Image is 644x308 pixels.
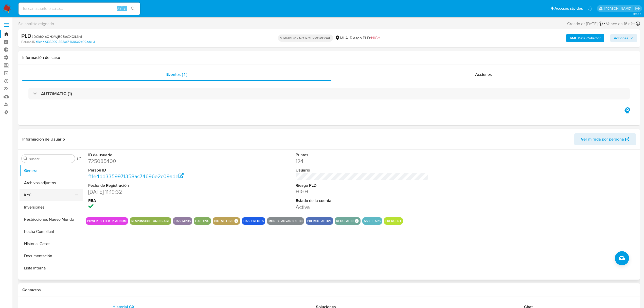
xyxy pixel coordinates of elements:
[166,72,187,77] span: Eventos ( 1 )
[21,40,35,44] b: Person ID
[36,40,95,44] a: f11e4dd3359971358ac74696e2c09ade
[19,5,140,12] input: Buscar usuario o caso...
[574,133,636,145] button: Ver mirada por persona
[20,226,83,238] button: Fecha Compliant
[21,32,31,40] b: PLD
[296,152,429,158] dt: Puntos
[581,133,624,145] span: Ver mirada por persona
[296,188,429,195] dd: HIGH
[88,167,221,173] dt: Person ID
[77,157,81,162] button: Volver al orden por defecto
[128,5,138,12] button: search-icon
[20,201,83,213] button: Inversiones
[296,203,429,211] dd: Activa
[20,262,83,274] button: Lista Interna
[606,21,635,27] span: Vence en 16 días
[41,91,72,96] h3: AUTOMATIC (1)
[296,183,429,188] dt: Riesgo PLD
[604,6,633,11] p: andres.vilosio@mercadolibre.com
[20,165,83,177] button: General
[88,198,221,203] dt: RBA
[20,250,83,262] button: Documentación
[31,34,82,39] span: # DCkhXIsOHXWjB0BeCXOIL3h1
[604,20,605,27] span: -
[29,157,73,161] input: Buscar
[335,35,348,41] div: MLA
[22,287,636,293] h1: Contactos
[88,158,221,165] dd: 725085400
[635,6,640,11] a: Salir
[88,188,221,195] dd: [DATE] 11:19:32
[20,238,83,250] button: Historial Casos
[614,34,628,42] span: Acciones
[371,35,380,41] span: HIGH
[22,55,636,60] h1: Información del caso
[88,152,221,158] dt: ID de usuario
[296,167,429,173] dt: Usuario
[88,173,184,180] a: f11e4dd3359971358ac74696e2c09ade
[20,189,79,201] button: KYC
[28,88,630,99] div: AUTOMATIC (1)
[475,72,492,77] span: Acciones
[24,157,28,161] button: Buscar
[350,35,380,41] span: Riesgo PLD:
[20,274,83,286] button: Direcciones
[117,6,121,11] span: Alt
[18,21,54,27] span: Sin analista asignado
[22,137,65,142] h1: Información de Usuario
[610,34,637,42] button: Acciones
[20,177,83,189] button: Archivos adjuntos
[20,213,83,226] button: Restricciones Nuevo Mundo
[88,183,221,188] dt: Fecha de Registración
[554,6,583,11] span: Accesos rápidos
[566,34,604,42] button: AML Data Collector
[570,34,601,42] b: AML Data Collector
[278,35,333,42] p: STANDBY - NO ROI PROPOSAL
[296,198,429,203] dt: Estado de la cuenta
[296,158,429,165] dd: 124
[567,20,603,27] div: Creado el: [DATE]
[124,6,126,11] span: s
[588,6,592,11] a: Notificaciones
